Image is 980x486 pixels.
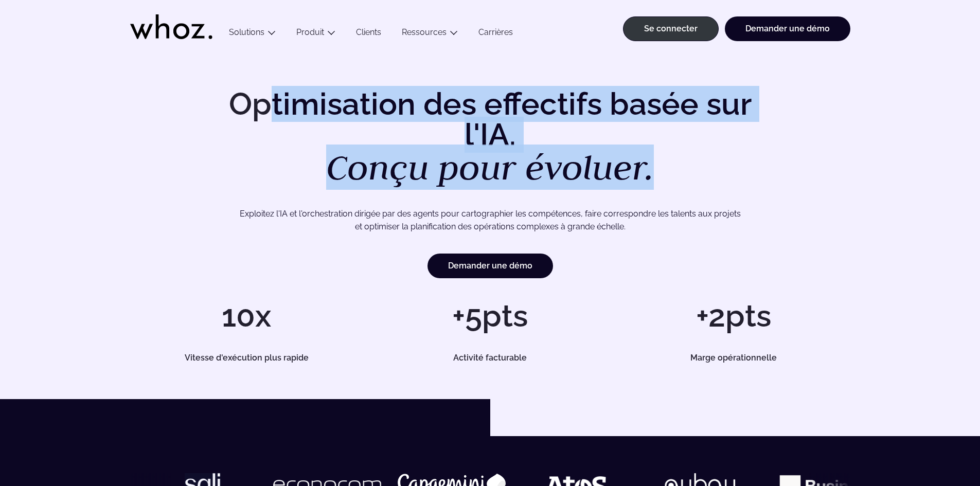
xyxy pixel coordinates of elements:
[448,261,532,271] font: Demander une démo
[346,27,391,41] a: Clients
[745,24,830,33] font: Demander une démo
[644,24,698,33] font: Se connecter
[427,254,553,278] a: Demander une démo
[355,222,626,231] font: et optimiser la planification des opérations complexes à grande échelle.
[623,16,719,41] a: Se connecter
[402,27,447,37] a: Ressources
[219,27,286,41] button: Solutions
[725,16,850,41] a: Demander une démo
[296,27,324,37] a: Produit
[696,298,771,334] font: +2pts
[478,27,513,37] font: Carrières
[286,27,346,41] button: Produit
[453,353,527,363] font: Activité facturable
[185,353,309,363] font: Vitesse d'exécution plus rapide
[240,209,741,219] font: Exploitez l'IA et l'orchestration dirigée par des agents pour cartographier les compétences, fair...
[326,145,654,190] font: Conçu pour évoluer.
[356,27,381,37] font: Clients
[690,353,777,363] font: Marge opérationnelle
[222,298,271,334] font: 10x
[468,27,523,41] a: Carrières
[452,298,528,334] font: +5pts
[229,27,264,37] font: Solutions
[912,418,966,472] iframe: Chatbot
[391,27,468,41] button: Ressources
[229,86,752,153] font: Optimisation des effectifs basée sur l'IA.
